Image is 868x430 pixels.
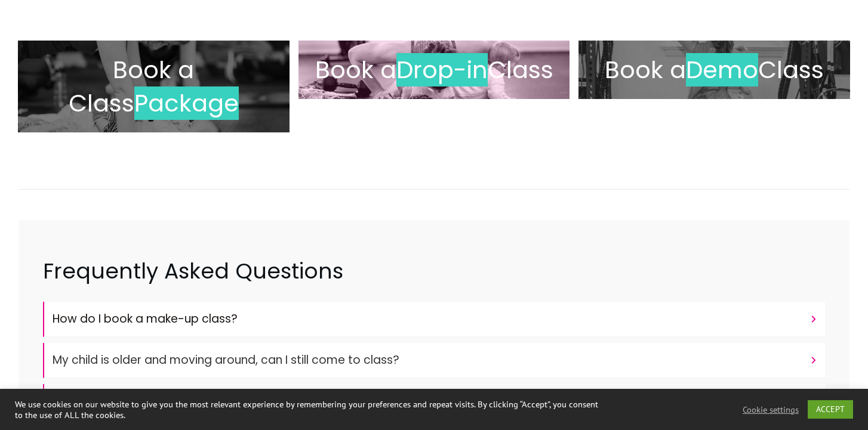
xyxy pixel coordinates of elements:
[134,86,239,120] span: Package
[758,53,824,86] span: Class
[69,53,195,120] span: Book a Class
[743,404,799,415] a: Cookie settings
[686,53,758,86] span: Demo
[311,53,558,86] h2: Book a Class
[15,399,602,420] div: We use cookies on our website to give you the most relevant experience by remembering your prefer...
[43,256,825,301] h2: Frequently Asked Questions
[53,352,399,368] font: My child is older and moving around, can I still come to class?
[53,308,804,330] h4: How do I book a make-up class?
[396,53,488,86] span: Drop-in
[808,400,853,419] a: ACCEPT
[605,53,686,86] span: Book a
